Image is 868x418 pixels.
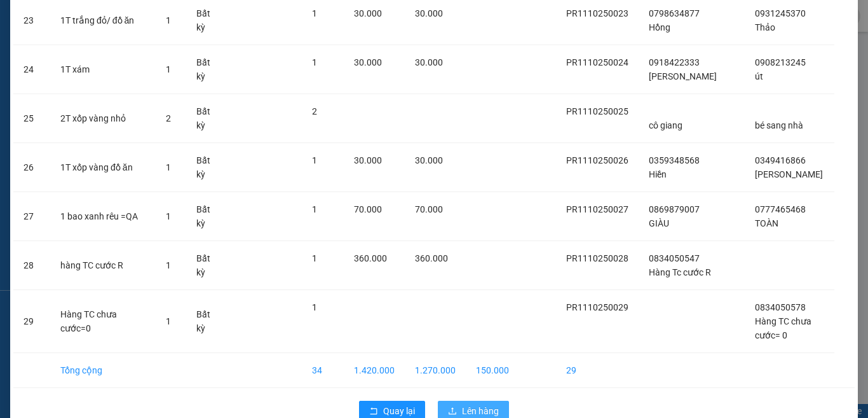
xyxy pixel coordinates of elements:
span: 1 [166,316,171,326]
span: [PERSON_NAME] [755,169,823,179]
td: 1 bao xanh rêu =QA [50,192,156,241]
span: 30.000 [415,57,443,67]
span: rollback [369,407,378,417]
span: PR1110250023 [566,8,628,18]
span: 0834050547 [649,253,700,263]
span: 1 [166,15,171,25]
span: 1 [166,162,171,172]
td: 24 [13,45,50,94]
span: upload [448,407,457,417]
span: 1 [312,204,317,214]
td: 1T xám [50,45,156,94]
span: 30.000 [415,8,443,18]
span: PR1110250027 [566,204,628,214]
span: Hàng TC chưa cước= 0 [755,316,811,340]
td: 29 [13,290,50,353]
td: 28 [13,241,50,290]
span: 2 [166,113,171,123]
span: TOÀN [755,218,778,228]
span: 70.000 [415,204,443,214]
span: GIÀU [649,218,669,228]
td: 1.270.000 [405,353,466,388]
td: Bất kỳ [186,290,225,353]
td: 34 [302,353,343,388]
td: Bất kỳ [186,143,225,192]
span: 1 [312,302,317,312]
span: Hồng [649,22,670,32]
span: PR1110250024 [566,57,628,67]
td: Tổng cộng [50,353,156,388]
td: 27 [13,192,50,241]
span: 30.000 [354,57,382,67]
span: PR1110250026 [566,155,628,165]
span: 0349416866 [755,155,806,165]
span: 0834050578 [755,302,806,312]
td: 150.000 [466,353,519,388]
span: Lên hàng [462,404,499,418]
td: Bất kỳ [186,94,225,143]
span: 1 [166,260,171,270]
span: 30.000 [354,155,382,165]
span: 1 [166,211,171,221]
span: 360.000 [354,253,387,263]
span: 0931245370 [755,8,806,18]
td: 1T xốp vàng đồ ăn [50,143,156,192]
img: logo.jpg [138,16,168,46]
td: Bất kỳ [186,241,225,290]
span: bé sang nhà [755,120,803,130]
span: 0908213245 [755,57,806,67]
span: út [755,71,763,81]
b: [PERSON_NAME] [16,82,72,142]
td: 25 [13,94,50,143]
td: 26 [13,143,50,192]
span: Quay lại [383,404,415,418]
span: 70.000 [354,204,382,214]
span: [PERSON_NAME] [649,71,717,81]
span: 1 [312,8,317,18]
span: 1 [166,64,171,74]
span: Hiền [649,169,667,179]
td: 2T xốp vàng nhỏ [50,94,156,143]
span: 1 [312,57,317,67]
td: hàng TC cước R [50,241,156,290]
span: 0869879007 [649,204,700,214]
b: Gửi khách hàng [78,18,126,78]
span: 2 [312,106,317,116]
span: 1 [312,155,317,165]
span: 30.000 [415,155,443,165]
td: Hàng TC chưa cước=0 [50,290,156,353]
span: cô giang [649,120,682,130]
span: 1 [312,253,317,263]
td: Bất kỳ [186,192,225,241]
span: PR1110250028 [566,253,628,263]
span: PR1110250029 [566,302,628,312]
span: PR1110250025 [566,106,628,116]
span: 360.000 [415,253,448,263]
span: Hàng Tc cước R [649,267,711,277]
span: 0918422333 [649,57,700,67]
span: 0798634877 [649,8,700,18]
td: 1.420.000 [344,353,405,388]
span: 30.000 [354,8,382,18]
td: 29 [556,353,639,388]
li: (c) 2017 [107,60,175,76]
span: Thảo [755,22,775,32]
td: Bất kỳ [186,45,225,94]
span: 0359348568 [649,155,700,165]
span: 0777465468 [755,204,806,214]
b: [DOMAIN_NAME] [107,48,175,59]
